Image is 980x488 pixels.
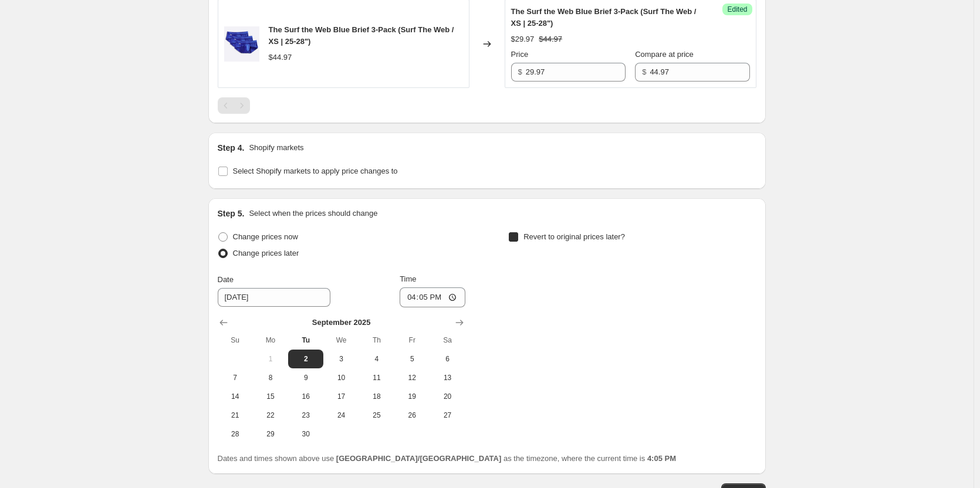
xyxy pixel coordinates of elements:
span: 29 [258,429,283,439]
span: $ [518,67,522,76]
button: Wednesday September 3 2025 [323,350,359,368]
span: 8 [258,373,283,382]
button: Monday September 15 2025 [253,387,288,406]
span: 12 [399,373,425,382]
span: Th [364,335,390,345]
span: Sa [434,335,460,345]
button: Today Tuesday September 2 2025 [288,350,323,368]
b: [GEOGRAPHIC_DATA]/[GEOGRAPHIC_DATA] [336,454,501,463]
span: 5 [399,354,425,364]
span: Date [218,275,234,284]
button: Saturday September 27 2025 [430,406,465,425]
img: TheTBoBrief3Pack-Surftheweb_a60d7d61-f2f4-4dd8-aa07-7f254930f7bc_80x.jpg [224,26,259,62]
button: Friday September 26 2025 [394,406,430,425]
div: $29.97 [511,33,535,45]
span: 25 [364,411,390,420]
span: 3 [328,354,354,364]
button: Thursday September 18 2025 [359,387,394,406]
span: 11 [364,373,390,382]
button: Thursday September 25 2025 [359,406,394,425]
p: Select when the prices should change [249,208,377,219]
h2: Step 4. [218,142,245,154]
input: 12:00 [400,287,465,307]
th: Thursday [359,331,394,350]
button: Tuesday September 9 2025 [288,368,323,387]
span: 26 [399,411,425,420]
span: 1 [258,354,283,364]
button: Show previous month, August 2025 [215,314,232,331]
th: Wednesday [323,331,359,350]
button: Tuesday September 23 2025 [288,406,323,425]
span: 13 [434,373,460,382]
th: Sunday [218,331,253,350]
button: Saturday September 20 2025 [430,387,465,406]
span: Fr [399,335,425,345]
span: We [328,335,354,345]
button: Monday September 1 2025 [253,350,288,368]
span: 10 [328,373,354,382]
button: Tuesday September 16 2025 [288,387,323,406]
button: Sunday September 7 2025 [218,368,253,387]
button: Tuesday September 30 2025 [288,425,323,443]
button: Sunday September 28 2025 [218,425,253,443]
div: $44.97 [269,52,292,63]
span: Mo [258,335,283,345]
h2: Step 5. [218,208,245,219]
button: Monday September 8 2025 [253,368,288,387]
span: 19 [399,392,425,401]
span: Edited [727,5,747,14]
span: 17 [328,392,354,401]
span: 4 [364,354,390,364]
button: Friday September 12 2025 [394,368,430,387]
span: The Surf the Web Blue Brief 3-Pack (Surf The Web / XS | 25-28") [511,7,697,28]
span: 27 [434,411,460,420]
button: Saturday September 6 2025 [430,350,465,368]
span: Compare at price [635,50,694,59]
span: 20 [434,392,460,401]
span: 6 [434,354,460,364]
span: Dates and times shown above use as the timezone, where the current time is [218,454,677,463]
nav: Pagination [218,97,250,114]
span: 2 [293,354,319,364]
span: 9 [293,373,319,382]
span: 16 [293,392,319,401]
th: Saturday [430,331,465,350]
span: Su [222,335,248,345]
span: 28 [222,429,248,439]
input: 9/2/2025 [218,288,330,307]
span: Price [511,50,529,59]
th: Tuesday [288,331,323,350]
span: 30 [293,429,319,439]
span: 14 [222,392,248,401]
button: Sunday September 21 2025 [218,406,253,425]
span: 23 [293,411,319,420]
th: Friday [394,331,430,350]
span: 7 [222,373,248,382]
b: 4:05 PM [647,454,676,463]
button: Show next month, October 2025 [451,314,468,331]
button: Friday September 19 2025 [394,387,430,406]
button: Thursday September 11 2025 [359,368,394,387]
button: Wednesday September 17 2025 [323,387,359,406]
button: Thursday September 4 2025 [359,350,394,368]
span: 15 [258,392,283,401]
span: Change prices later [233,249,299,257]
span: Time [400,274,416,283]
p: Shopify markets [249,142,303,154]
button: Monday September 29 2025 [253,425,288,443]
span: 21 [222,411,248,420]
strike: $44.97 [539,33,562,45]
span: Change prices now [233,232,298,241]
span: Tu [293,335,319,345]
span: The Surf the Web Blue Brief 3-Pack (Surf The Web / XS | 25-28") [269,25,454,46]
th: Monday [253,331,288,350]
span: Select Shopify markets to apply price changes to [233,167,398,175]
button: Monday September 22 2025 [253,406,288,425]
span: $ [642,67,646,76]
button: Saturday September 13 2025 [430,368,465,387]
span: 18 [364,392,390,401]
span: 24 [328,411,354,420]
span: 22 [258,411,283,420]
button: Sunday September 14 2025 [218,387,253,406]
button: Wednesday September 24 2025 [323,406,359,425]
